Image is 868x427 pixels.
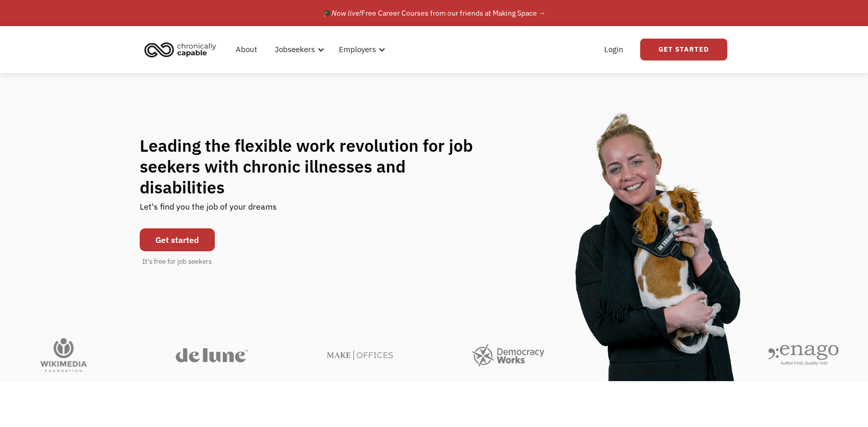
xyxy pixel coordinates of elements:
div: 🎓 Free Career Courses from our friends at Making Space → [323,7,546,19]
a: home [141,38,224,61]
a: Get Started [640,39,727,60]
img: Chronically Capable logo [141,38,219,61]
div: Employers [333,33,388,66]
a: Get started [140,228,215,251]
a: Login [598,33,630,66]
em: Now live! [332,8,361,18]
div: Let's find you the job of your dreams [140,198,277,223]
h1: Leading the flexible work revolution for job seekers with chronic illnesses and disabilities [140,135,493,198]
div: Jobseekers [268,33,327,66]
div: Employers [339,43,376,56]
a: About [229,33,263,66]
div: It's free for job seekers [142,257,212,267]
div: Jobseekers [275,43,315,56]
